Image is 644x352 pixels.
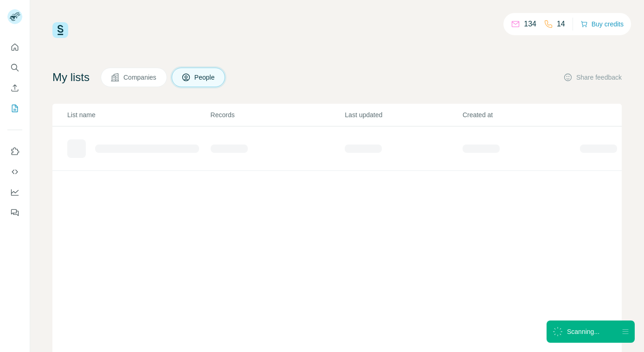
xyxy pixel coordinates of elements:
[7,39,22,56] button: Quick start
[7,80,22,96] button: Enrich CSV
[194,73,216,82] span: People
[7,204,22,221] button: Feedback
[557,19,565,30] p: 14
[7,163,22,180] button: Use Surfe API
[580,18,624,31] button: Buy credits
[7,59,22,76] button: Search
[52,22,68,38] img: Surfe Logo
[52,70,90,85] h4: My lists
[463,110,580,119] p: Created at
[211,110,344,119] p: Records
[524,19,536,30] p: 134
[7,184,22,201] button: Dashboard
[67,110,210,119] p: List name
[563,73,622,82] button: Share feedback
[123,73,157,82] span: Companies
[345,110,462,119] p: Last updated
[7,100,22,117] button: My lists
[7,143,22,160] button: Use Surfe on LinkedIn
